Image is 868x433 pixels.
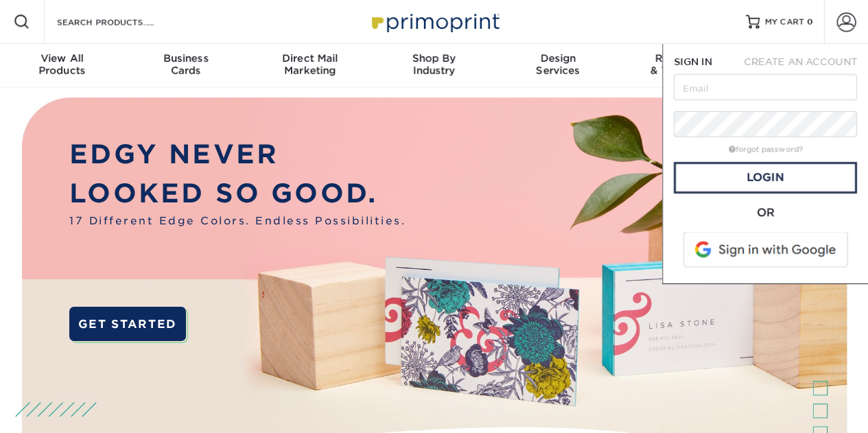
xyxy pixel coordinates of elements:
[56,14,189,30] input: SEARCH PRODUCTS.....
[366,7,503,36] img: Primoprint
[620,52,744,65] span: Resources
[496,52,620,77] div: Services
[124,52,248,77] div: Cards
[765,16,804,28] span: MY CART
[620,52,744,77] div: & Templates
[496,52,620,65] span: Design
[728,145,803,154] a: forgot password?
[674,56,712,67] span: SIGN IN
[674,162,857,194] a: Login
[674,204,857,221] div: OR
[674,74,857,100] input: Email
[248,44,372,88] a: Direct MailMarketing
[124,44,248,88] a: BusinessCards
[807,17,813,27] span: 0
[248,52,372,77] div: Marketing
[69,213,406,229] span: 17 Different Edge Colors. Endless Possibilities.
[744,56,857,67] span: CREATE AN ACCOUNT
[496,44,620,88] a: DesignServices
[248,52,372,65] span: Direct Mail
[372,52,496,65] span: Shop By
[620,44,744,88] a: Resources& Templates
[69,307,185,341] a: GET STARTED
[69,174,406,213] p: LOOKED SO GOOD.
[372,44,496,88] a: Shop ByIndustry
[69,135,406,174] p: EDGY NEVER
[372,52,496,77] div: Industry
[124,52,248,65] span: Business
